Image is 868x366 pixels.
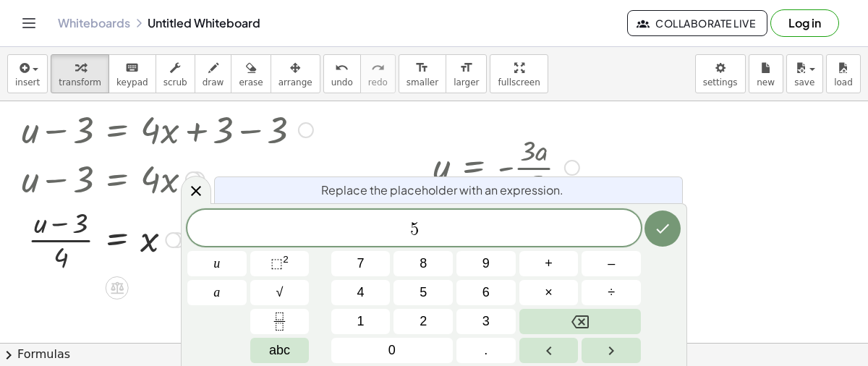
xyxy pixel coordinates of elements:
[498,77,540,88] span: fullscreen
[7,54,48,93] button: insert
[545,283,553,302] span: ×
[420,254,427,273] span: 8
[250,280,310,305] button: Square root
[278,77,312,88] span: arrange
[231,54,271,93] button: erase
[59,77,101,88] span: transform
[834,77,853,88] span: load
[410,221,419,238] span: 5
[519,251,579,276] button: Plus
[163,77,187,88] span: scrub
[371,59,385,77] i: redo
[331,251,391,276] button: 7
[239,77,263,88] span: erase
[608,254,615,273] span: –
[125,59,139,77] i: keyboard
[786,54,823,93] button: save
[187,280,247,305] button: a
[357,254,365,273] span: 7
[582,280,641,305] button: Divide
[454,77,479,88] span: larger
[459,59,473,77] i: format_size
[17,12,41,35] button: Toggle navigation
[250,338,310,363] button: Alphabet
[360,54,396,93] button: redoredo
[116,77,148,88] span: keypad
[331,309,391,334] button: 1
[399,54,446,93] button: format_sizesmaller
[393,251,453,276] button: 8
[388,341,396,360] span: 0
[446,54,487,93] button: format_sizelarger
[456,338,516,363] button: .
[368,77,388,88] span: redo
[582,251,641,276] button: Minus
[331,338,453,363] button: 0
[283,254,289,265] sup: 2
[213,254,220,273] span: u
[187,251,247,276] button: u
[627,10,767,36] button: Collaborate Live
[15,77,40,88] span: insert
[271,256,283,271] span: ⬚
[456,251,516,276] button: 9
[331,77,353,88] span: undo
[695,54,746,93] button: settings
[109,54,156,93] button: keyboardkeypad
[51,54,109,93] button: transform
[482,283,490,302] span: 6
[203,77,224,88] span: draw
[420,312,427,331] span: 2
[357,283,365,302] span: 4
[407,77,438,88] span: smaller
[269,341,290,360] span: abc
[519,338,579,363] button: Left arrow
[106,276,129,299] div: Apply the same math to both sides of the equation
[323,54,361,93] button: undoundo
[420,283,427,302] span: 5
[393,309,453,334] button: 2
[393,280,453,305] button: 5
[415,59,429,77] i: format_size
[321,182,563,199] span: Replace the placeholder with an expression.
[335,59,349,77] i: undo
[456,280,516,305] button: 6
[519,309,641,334] button: Backspace
[545,254,553,273] span: +
[357,312,365,331] span: 1
[456,309,516,334] button: 3
[703,77,738,88] span: settings
[271,54,320,93] button: arrange
[482,254,490,273] span: 9
[484,341,488,360] span: .
[250,251,310,276] button: Squared
[195,54,232,93] button: draw
[826,54,861,93] button: load
[757,77,775,88] span: new
[58,16,130,30] a: Whiteboards
[639,17,755,30] span: Collaborate Live
[276,283,284,302] span: √
[749,54,783,93] button: new
[794,77,814,88] span: save
[644,210,681,247] button: Done
[490,54,548,93] button: fullscreen
[519,280,579,305] button: Times
[482,312,490,331] span: 3
[156,54,195,93] button: scrub
[770,9,839,37] button: Log in
[213,283,220,302] span: a
[250,309,310,334] button: Fraction
[608,283,615,302] span: ÷
[582,338,641,363] button: Right arrow
[331,280,391,305] button: 4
